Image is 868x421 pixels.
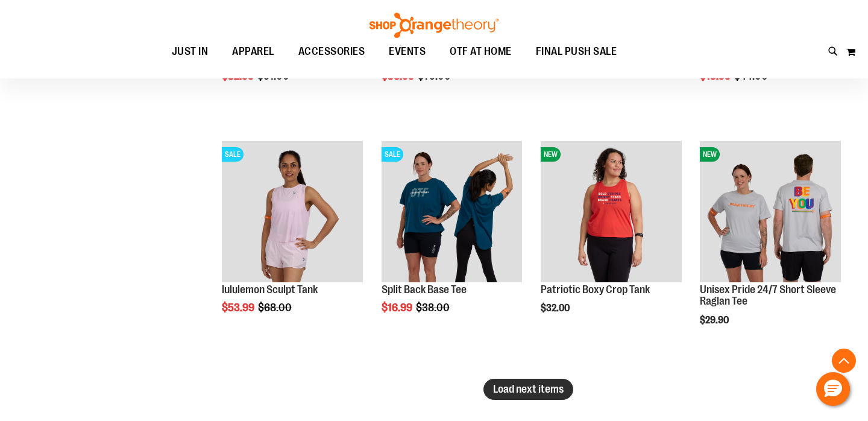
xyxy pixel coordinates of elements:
[541,303,571,314] span: $32.00
[382,141,523,284] a: Split Back Base TeeSALE
[700,315,731,326] span: $29.90
[524,38,629,66] a: FINAL PUSH SALE
[222,283,318,296] a: lululemon Sculpt Tank
[483,379,573,400] button: Load next items
[536,38,617,65] span: FINAL PUSH SALE
[832,349,856,373] button: Back To Top
[438,38,524,66] a: OTF AT HOME
[389,38,426,65] span: EVENTS
[450,38,512,65] span: OTF AT HOME
[298,38,365,65] span: ACCESSORIES
[816,372,850,406] button: Hello, have a question? Let’s chat.
[216,135,369,345] div: product
[258,302,294,314] span: $68.00
[382,147,403,162] span: SALE
[222,141,363,284] a: Main Image of 1538347SALE
[535,135,688,345] div: product
[232,38,274,65] span: APPAREL
[416,302,451,314] span: $38.00
[382,141,523,282] img: Split Back Base Tee
[220,38,286,65] a: APPAREL
[541,141,682,284] a: Patriotic Boxy Crop TankNEW
[541,283,650,296] a: Patriotic Boxy Crop Tank
[222,147,244,162] span: SALE
[160,38,221,66] a: JUST IN
[694,135,847,356] div: product
[700,147,720,162] span: NEW
[541,147,561,162] span: NEW
[172,38,209,65] span: JUST IN
[222,141,363,282] img: Main Image of 1538347
[376,135,529,345] div: product
[700,141,841,284] a: Unisex Pride 24/7 Short Sleeve Raglan TeeNEW
[700,141,841,282] img: Unisex Pride 24/7 Short Sleeve Raglan Tee
[700,283,836,308] a: Unisex Pride 24/7 Short Sleeve Raglan Tee
[286,38,377,66] a: ACCESSORIES
[368,13,500,38] img: Shop Orangetheory
[541,141,682,282] img: Patriotic Boxy Crop Tank
[222,302,256,314] span: $53.99
[377,38,438,66] a: EVENTS
[382,283,467,296] a: Split Back Base Tee
[493,383,564,395] span: Load next items
[382,302,414,314] span: $16.99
